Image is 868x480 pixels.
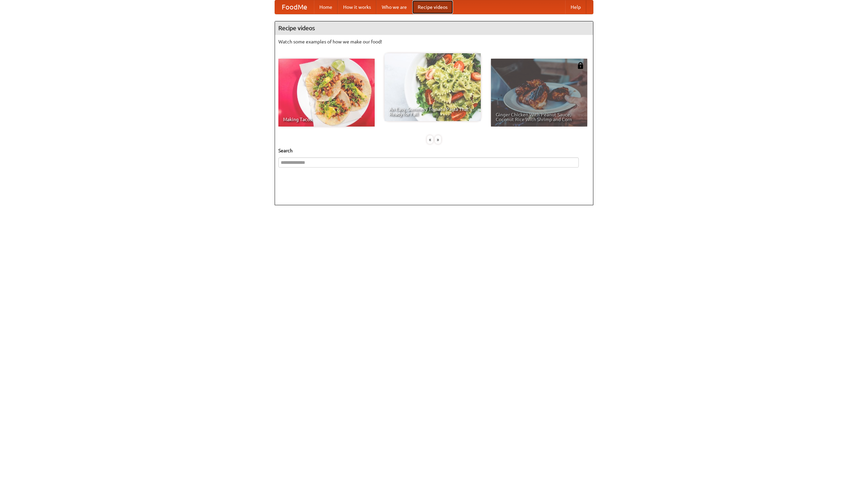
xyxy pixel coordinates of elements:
a: FoodMe [275,0,314,14]
a: Who we are [376,0,412,14]
h4: Recipe videos [275,21,593,35]
div: » [435,135,441,144]
div: « [427,135,433,144]
a: How it works [338,0,376,14]
a: Making Tacos [278,59,375,127]
span: An Easy, Summery Tomato Pasta That's Ready for Fall [389,107,476,116]
a: Recipe videos [412,0,453,14]
a: Help [565,0,586,14]
a: Home [314,0,338,14]
img: 483408.png [577,62,584,69]
h5: Search [278,147,590,154]
a: An Easy, Summery Tomato Pasta That's Ready for Fall [384,53,481,121]
p: Watch some examples of how we make our food! [278,38,590,45]
span: Making Tacos [283,117,370,122]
